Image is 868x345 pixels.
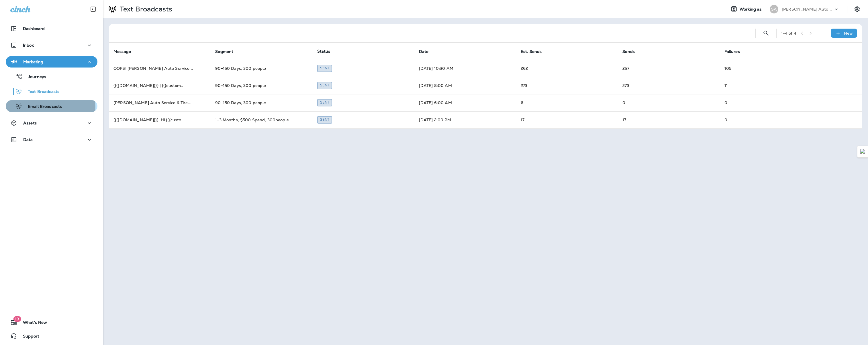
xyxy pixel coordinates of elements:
[317,49,330,54] span: Status
[618,94,720,111] td: 0
[23,121,37,125] p: Assets
[860,149,865,154] img: Detect Auto
[6,317,97,328] button: 19What's New
[414,111,516,128] td: [DATE] 2:00 PM
[740,7,764,12] span: Working as:
[622,49,635,54] span: Sends
[516,111,618,128] td: 17
[17,320,47,327] span: What's New
[760,27,772,39] button: Search Text Broadcasts
[419,49,429,54] span: Date
[6,117,97,129] button: Assets
[6,39,97,51] button: Inbox
[211,111,312,128] td: 1-3 Months, $500 Spend, 300people
[113,49,138,54] span: Message
[521,49,542,54] span: Est. Sends
[317,116,332,123] div: Sent
[622,49,642,54] span: Sends
[22,89,59,95] p: Text Broadcasts
[414,77,516,94] td: [DATE] 8:00 AM
[516,60,618,77] td: 262
[618,111,720,128] td: 17
[215,49,241,54] span: Segment
[6,330,97,342] button: Support
[782,7,833,11] p: [PERSON_NAME] Auto Service & Tire Pros
[724,49,747,54] span: Failures
[17,334,39,341] span: Support
[724,49,740,54] span: Failures
[516,94,618,111] td: 6
[109,60,211,77] td: OOPS! [PERSON_NAME] Auto Service ...
[109,111,211,128] td: {{{[DOMAIN_NAME]}}}: Hi {{{custo ...
[211,60,312,77] td: 90-150 Days, 300 people
[720,60,822,77] td: 105
[117,5,172,13] p: Text Broadcasts
[23,43,34,47] p: Inbox
[211,94,312,111] td: 90-150 Days, 300 people
[317,82,332,89] div: Sent
[317,117,332,122] span: Created by Turn Key Marketing
[317,65,332,72] div: Sent
[109,77,211,94] td: {{{[DOMAIN_NAME]}}} | {{{custom ...
[215,49,233,54] span: Segment
[720,94,822,111] td: 0
[23,60,43,64] p: Marketing
[6,23,97,34] button: Dashboard
[521,49,549,54] span: Est. Sends
[618,60,720,77] td: 257
[317,100,332,105] span: Created by Turn Key Marketing
[419,49,436,54] span: Date
[113,49,131,54] span: Message
[720,77,822,94] td: 11
[414,94,516,111] td: [DATE] 6:00 AM
[6,100,97,112] button: Email Broadcasts
[6,70,97,82] button: Journeys
[317,99,332,106] div: Sent
[6,85,97,97] button: Text Broadcasts
[720,111,822,128] td: 0
[211,77,312,94] td: 90-150 Days, 300 people
[22,104,62,110] p: Email Broadcasts
[844,31,853,35] p: New
[13,316,21,322] span: 19
[109,94,211,111] td: [PERSON_NAME] Auto Service & Tire ...
[618,77,720,94] td: 273
[852,4,862,14] button: Settings
[781,31,796,35] div: 1 - 4 of 4
[22,74,46,80] p: Journeys
[414,60,516,77] td: [DATE] 10:30 AM
[317,65,332,70] span: Created by Turn Key Marketing
[317,82,332,88] span: Created by Turn Key Marketing
[6,56,97,68] button: Marketing
[85,3,101,15] button: Collapse Sidebar
[516,77,618,94] td: 273
[23,26,45,31] p: Dashboard
[770,5,778,13] div: SA
[23,137,33,142] p: Data
[6,134,97,145] button: Data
